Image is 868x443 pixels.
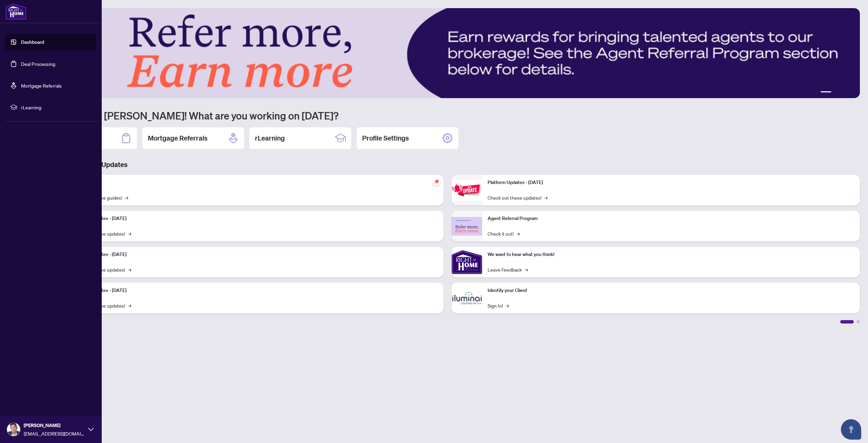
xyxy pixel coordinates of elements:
[362,133,409,143] h2: Profile Settings
[35,109,860,122] h1: Welcome back [PERSON_NAME]! What are you working on [DATE]?
[488,302,509,309] a: Sign In!→
[525,266,528,273] span: →
[488,251,854,258] p: We want to hear what you think!
[24,422,85,429] span: [PERSON_NAME]
[840,91,842,94] button: 4
[488,215,854,222] p: Agent Referral Program
[488,194,548,201] a: Check out these updates!→
[35,160,860,169] h3: Brokerage & Industry Updates
[452,247,482,277] img: We want to hear what you think!
[71,287,438,294] p: Platform Updates - [DATE]
[148,133,208,143] h2: Mortgage Referrals
[24,430,85,437] span: [EMAIL_ADDRESS][DOMAIN_NAME]
[128,302,131,309] span: →
[21,61,55,67] a: Deal Processing
[71,215,438,222] p: Platform Updates - [DATE]
[452,180,482,201] img: Platform Updates - June 23, 2025
[845,91,848,94] button: 5
[821,91,831,94] button: 2
[488,287,854,294] p: Identify your Client
[35,8,860,98] img: Slide 1
[488,266,528,273] a: Leave Feedback→
[5,3,26,20] img: logo
[21,82,62,89] a: Mortgage Referrals
[834,91,837,94] button: 3
[71,179,438,186] p: Self-Help
[7,423,20,436] img: Profile Icon
[433,178,441,186] span: pushpin
[850,91,853,94] button: 6
[128,266,131,273] span: →
[21,39,44,45] a: Dashboard
[71,251,438,258] p: Platform Updates - [DATE]
[128,230,131,237] span: →
[452,283,482,313] img: Identify your Client
[488,179,854,186] p: Platform Updates - [DATE]
[21,104,92,111] span: rLearning
[516,230,520,237] span: →
[488,230,520,237] a: Check it out!→
[815,91,818,94] button: 1
[544,194,548,201] span: →
[506,302,509,309] span: →
[841,419,861,440] button: Open asap
[452,217,482,236] img: Agent Referral Program
[125,194,128,201] span: →
[255,133,285,143] h2: rLearning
